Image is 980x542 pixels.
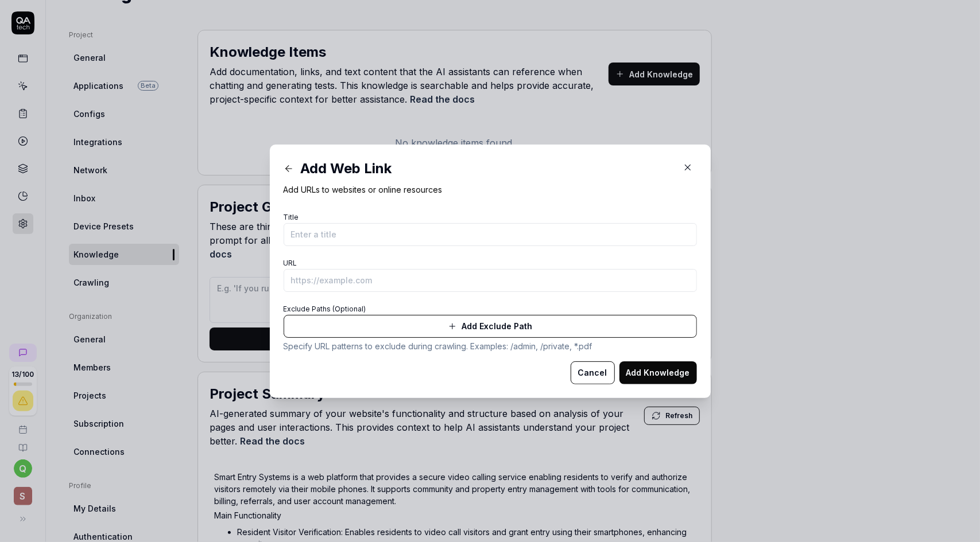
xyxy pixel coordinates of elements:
[571,361,615,384] button: Cancel
[284,269,697,292] input: https://example.com
[284,223,697,246] input: Enter a title
[284,158,674,179] div: Add Web Link
[284,213,299,221] label: Title
[284,315,697,338] button: Add Exclude Path
[619,361,697,384] button: Add Knowledge
[284,184,697,196] p: Add URLs to websites or online resources
[679,158,697,177] button: Close Modal
[284,340,697,352] p: Specify URL patterns to exclude during crawling. Examples: /admin, /private, *.pdf
[284,305,366,313] label: Exclude Paths (Optional)
[284,259,297,267] label: URL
